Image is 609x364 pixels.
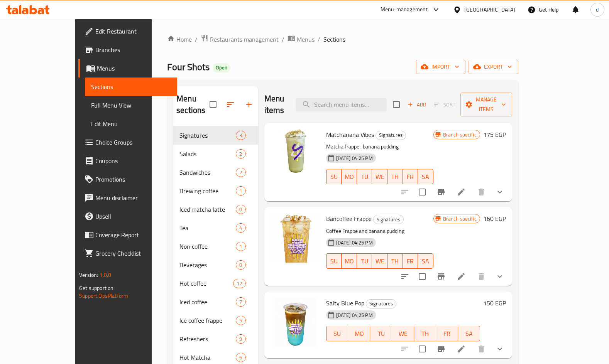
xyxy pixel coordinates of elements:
[271,213,320,263] img: Bancoffee Frappe
[236,261,245,269] span: 0
[326,226,433,236] p: Coffee Frappe and banana pudding
[173,219,258,237] div: Tea4
[195,35,198,44] li: /
[205,96,221,113] span: Select all sections
[596,5,599,14] span: d
[173,200,258,219] div: Iced matcha latte0
[387,169,403,184] button: TH
[457,344,466,354] a: Edit menu item
[461,328,477,339] span: SA
[357,253,372,269] button: TU
[179,297,236,307] span: Iced coffee
[375,171,384,182] span: WE
[404,99,429,111] span: Add item
[472,340,491,358] button: delete
[414,184,430,200] span: Select to update
[97,64,171,73] span: Menus
[469,60,518,74] button: export
[179,353,236,362] span: Hot Matcha
[236,243,245,250] span: 1
[351,328,367,339] span: MO
[236,206,245,213] span: 0
[418,169,433,184] button: SA
[213,63,230,72] div: Open
[221,95,240,114] span: Sort sections
[421,256,430,267] span: SA
[179,316,236,325] span: Ice coffee frappe
[78,59,177,78] a: Menus
[173,145,258,163] div: Salads2
[167,35,192,44] a: Home
[414,326,436,341] button: TH
[179,168,236,177] span: Sandwiches
[330,328,345,339] span: SU
[416,60,465,74] button: import
[264,93,286,116] h2: Menu items
[233,279,245,288] div: items
[173,126,258,145] div: Signatures3
[78,22,177,40] a: Edit Restaurant
[467,95,506,114] span: Manage items
[271,129,320,179] img: Matchanana Vibes
[236,224,245,232] span: 4
[236,169,245,176] span: 2
[342,169,357,184] button: MO
[366,299,396,308] span: Signatures
[391,256,400,267] span: TH
[326,297,364,309] span: Salty Blue Pop
[176,93,209,116] h2: Menu sections
[78,170,177,189] a: Promotions
[372,169,387,184] button: WE
[432,267,450,286] button: Branch-specific-item
[236,132,245,139] span: 3
[179,279,233,288] span: Hot coffee
[323,35,345,44] span: Sections
[271,298,320,347] img: Salty Blue Pop
[79,270,98,280] span: Version:
[236,242,245,251] div: items
[472,183,491,201] button: delete
[373,328,389,339] span: TU
[495,344,504,354] svg: Show Choices
[403,253,418,269] button: FR
[376,131,406,140] div: Signatures
[333,155,376,162] span: [DATE] 04:25 PM
[91,82,171,91] span: Sections
[210,35,279,44] span: Restaurants management
[345,256,354,267] span: MO
[342,253,357,269] button: MO
[348,326,370,341] button: MO
[414,341,430,357] span: Select to update
[372,253,387,269] button: WE
[95,175,171,184] span: Promotions
[78,133,177,152] a: Choice Groups
[236,334,245,344] div: items
[436,326,458,341] button: FR
[78,40,177,59] a: Branches
[406,171,415,182] span: FR
[236,316,245,325] div: items
[173,163,258,182] div: Sandwiches2
[491,267,509,286] button: show more
[91,101,171,110] span: Full Menu View
[376,131,406,140] span: Signatures
[236,205,245,214] div: items
[173,274,258,293] div: Hot coffee12
[95,193,171,202] span: Menu disclaimer
[91,119,171,128] span: Edit Menu
[396,267,414,286] button: sort-choices
[391,171,400,182] span: TH
[236,223,245,233] div: items
[440,215,480,222] span: Branch specific
[326,142,433,152] p: Matcha frappe , banana pudding
[475,62,512,72] span: export
[95,230,171,239] span: Coverage Report
[373,215,404,224] div: Signatures
[483,298,506,308] h6: 150 EGP
[78,226,177,244] a: Coverage Report
[179,242,236,251] span: Non coffee
[213,64,230,71] span: Open
[392,326,414,341] button: WE
[330,256,338,267] span: SU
